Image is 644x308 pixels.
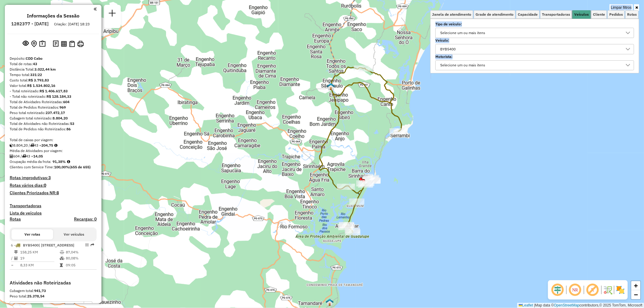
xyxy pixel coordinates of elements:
i: % de utilização da cubagem [60,256,64,260]
button: Painel de Sugestão [38,39,47,49]
div: Média de Atividades por viagem: [10,148,97,154]
i: Total de Atividades [10,154,13,158]
img: Tamandaré [326,298,334,306]
div: Criação: [DATE] 18:23 [52,21,92,27]
img: Exibir/Ocultar setores [616,285,625,295]
a: Zoom in [631,281,640,290]
span: 6 - [11,243,74,247]
div: 8.804,20 / 43 = [10,143,97,148]
strong: 86 [66,127,71,131]
a: Limpar filtros [610,4,633,11]
div: Total de rotas: [10,61,97,67]
h4: Informações da Sessão [27,13,79,19]
strong: 604 [63,100,69,104]
strong: CDD Cabo [26,56,43,61]
td: 158,25 KM [20,249,59,255]
i: Total de rotas [22,154,26,158]
div: Total de caixas por viagem: [10,137,97,143]
strong: 237.472,17 [46,110,65,115]
h4: Clientes Priorizados NR: [10,190,97,195]
span: + [634,282,638,289]
div: Peso total: [10,294,97,299]
strong: 331:22 [30,72,42,77]
div: Selecione um ou mais itens [438,28,487,38]
button: Visualizar relatório de Roteirização [60,40,68,48]
td: / [11,255,14,261]
div: Valor total: [10,83,97,88]
a: Rotas [10,217,21,222]
h4: Rotas improdutivas: [10,175,97,180]
td: 80,08% [66,255,94,261]
label: Motorista: [435,54,634,59]
a: Zoom out [631,290,640,299]
span: | [534,303,535,307]
button: Exibir sessão original [21,39,30,49]
strong: 100,00% [54,165,69,169]
div: Map data © contributors,© 2025 TomTom, Microsoft [517,303,644,308]
span: Pedidos [609,13,623,16]
strong: 14,05 [33,154,43,158]
span: BYB5400 [23,243,39,247]
strong: 8.804,20 [53,116,68,120]
strong: 91,38% [53,159,66,164]
div: Tempo total: [10,72,97,78]
h6: 1282377 - [DATE] [11,21,49,27]
button: Logs desbloquear sessão [52,39,60,49]
button: Imprimir Rotas [76,40,85,48]
span: Grade de atendimento [476,13,514,16]
td: 8,33 KM [20,262,59,268]
strong: 53 [70,121,74,126]
span: Janela de atendimento [432,13,471,16]
strong: 969 [59,105,66,110]
strong: R$ 1.406.617,83 [40,89,68,93]
button: Centralizar mapa no depósito ou ponto de apoio [30,39,38,49]
span: | [STREET_ADDRESS] [39,243,74,247]
strong: 43 [33,62,37,66]
i: Total de Atividades [14,256,18,260]
label: Veículo: [435,38,634,43]
h4: Transportadoras [10,203,97,208]
strong: (655 de 655) [69,165,91,169]
div: Total de Atividades não Roteirizadas: [10,121,97,126]
strong: 8 [56,190,59,195]
span: Ocultar deslocamento [550,283,565,297]
a: Leaflet [519,303,533,307]
span: Veículos [574,13,589,16]
button: Ver rotas [11,229,53,240]
a: Clique aqui para minimizar o painel [94,5,97,12]
em: Rota exportada [91,243,94,247]
strong: R$ 1.534.802,16 [27,83,55,88]
h4: Rotas vários dias: [10,183,97,188]
strong: 204,75 [41,143,53,148]
div: Depósito: [10,56,97,61]
i: % de utilização do peso [60,250,64,254]
span: − [634,291,638,298]
div: Total de Atividades Roteirizadas: [10,99,97,105]
strong: 25.378,54 [27,294,44,298]
i: Cubagem total roteirizado [10,144,13,147]
td: 09:05 [66,262,94,268]
em: Opções [85,243,89,247]
strong: 941,73 [34,288,46,293]
strong: 0 [44,183,46,188]
strong: R$ 128.184,33 [46,94,71,99]
i: Meta Caixas/viagem: 191,69 Diferença: 13,06 [54,144,57,147]
div: Cubagem total roteirizado: [10,116,97,121]
div: Custo total: [10,78,97,83]
img: Fluxo de ruas [603,285,613,295]
a: OpenStreetMap [554,303,580,307]
td: 87,04% [66,249,94,255]
div: Distância Total: [10,67,97,72]
div: - Total roteirizado: [10,88,97,94]
span: Ocupação média da frota: [10,159,51,164]
div: Total de Pedidos Roteirizados: [10,105,97,110]
button: Ver veículos [53,229,95,240]
div: Total de Pedidos não Roteirizados: [10,126,97,132]
strong: R$ 3.793,83 [28,78,49,82]
span: Capacidade [518,13,538,16]
strong: 3.022,44 km [34,67,56,71]
i: Total de rotas [30,144,34,147]
span: Transportadoras [542,13,570,16]
td: = [11,262,14,268]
